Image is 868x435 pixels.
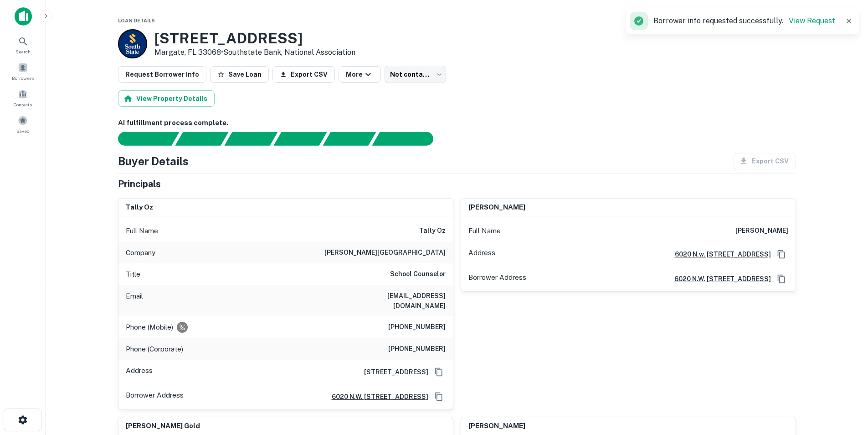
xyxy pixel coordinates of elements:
[210,66,269,83] button: Save Loan
[15,48,31,55] span: Search
[822,362,868,406] iframe: Chat Widget
[126,225,158,236] p: Full Name
[468,247,495,261] p: Address
[3,32,43,57] a: Search
[118,18,155,23] span: Loan Details
[372,132,444,146] div: AI fulfillment process complete.
[118,118,796,128] h6: AI fulfillment process complete.
[432,390,446,404] button: Copy Address
[118,66,206,83] button: Request Borrower Info
[126,247,155,258] p: Company
[775,272,788,286] button: Copy Address
[385,66,446,83] div: Not contacted
[273,132,327,146] div: Principals found, AI now looking for contact information...
[468,225,501,236] p: Full Name
[388,322,446,333] h6: [PHONE_NUMBER]
[118,90,215,107] button: View Property Details
[3,85,43,110] a: Contacts
[432,365,446,379] button: Copy Address
[789,16,835,25] a: View Request
[16,127,30,135] span: Saved
[468,202,525,213] h6: [PERSON_NAME]
[126,291,143,311] p: Email
[468,421,525,431] h6: [PERSON_NAME]
[175,132,228,146] div: Your request is received and processing...
[126,202,153,213] h6: tally oz
[15,7,32,26] img: capitalize-icon.png
[14,101,32,108] span: Contacts
[154,47,355,58] p: Margate, FL 33068 •
[126,365,153,379] p: Address
[177,322,188,333] div: Requests to not be contacted at this number
[224,132,277,146] div: Documents found, AI parsing details...
[126,344,183,355] p: Phone (Corporate)
[107,132,175,146] div: Sending borrower request to AI...
[419,225,446,236] h6: tally oz
[3,59,43,84] a: Borrowers
[653,16,835,26] p: Borrower info requested successfully.
[468,272,526,286] p: Borrower Address
[388,344,446,355] h6: [PHONE_NUMBER]
[154,30,355,47] h3: [STREET_ADDRESS]
[336,291,446,311] h6: [EMAIL_ADDRESS][DOMAIN_NAME]
[323,132,376,146] div: Principals found, still searching for contact information. This may take time...
[324,392,428,402] a: 6020 n.w. [STREET_ADDRESS]
[667,274,771,284] a: 6020 n.w. [STREET_ADDRESS]
[126,322,173,333] p: Phone (Mobile)
[735,225,788,236] h6: [PERSON_NAME]
[339,66,381,83] button: More
[118,153,189,169] h4: Buyer Details
[126,390,184,404] p: Borrower Address
[390,269,446,280] h6: School Counselor
[324,247,446,258] h6: [PERSON_NAME][GEOGRAPHIC_DATA]
[126,421,200,431] h6: [PERSON_NAME] gold
[668,249,771,259] a: 6020 N.w. [STREET_ADDRESS]
[357,367,428,377] a: [STREET_ADDRESS]
[118,177,161,191] h5: Principals
[272,66,335,83] button: Export CSV
[3,112,43,136] a: Saved
[775,247,788,261] button: Copy Address
[223,48,355,57] a: Southstate Bank, National Association
[12,74,34,82] span: Borrowers
[126,269,140,280] p: Title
